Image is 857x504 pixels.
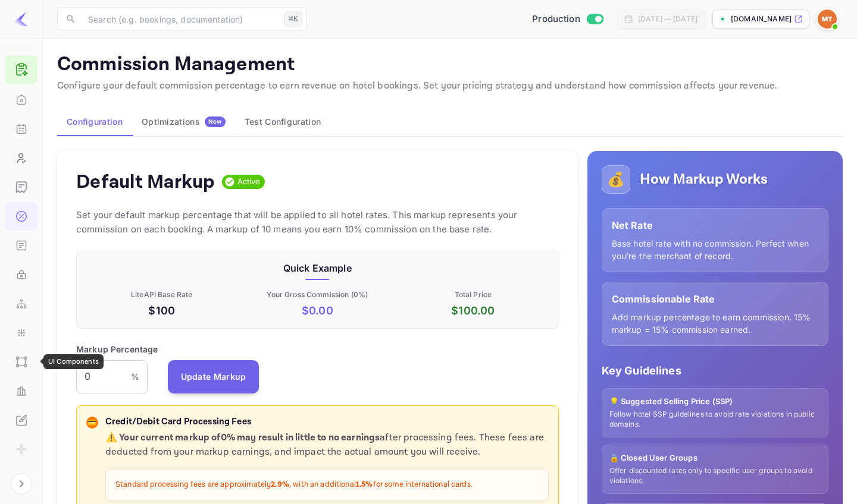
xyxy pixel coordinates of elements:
[5,348,37,375] a: UI Components
[284,11,302,27] div: ⌘K
[235,108,330,136] button: Test Configuration
[5,173,37,200] a: Earnings
[5,377,37,404] a: Performance
[271,480,289,490] strong: 2.9%
[57,79,843,93] p: Configure your default commission percentage to earn revenue on hotel bookings. Set your pricing ...
[242,303,393,319] p: $ 0.00
[5,231,37,259] a: API docs and SDKs
[242,289,393,300] p: Your Gross Commission ( 0 %)
[818,10,837,29] img: Minerave Travel
[609,452,821,464] p: 🔒 Closed User Groups
[640,170,768,189] h5: How Markup Works
[86,261,549,275] p: Quick Example
[57,108,132,136] button: Configuration
[115,479,539,491] p: Standard processing fees are approximately , with an additional for some international cards.
[11,473,32,494] button: Expand navigation
[105,431,380,444] strong: ⚠️ Your current markup of 0 % may result in little to no earnings
[602,363,828,379] p: Key Guidelines
[5,289,37,317] a: Webhooks
[527,12,608,26] div: Switch to Sandbox mode
[86,303,237,319] p: $100
[356,480,373,490] strong: 1.5%
[612,218,818,232] p: Net Rate
[5,406,37,433] a: Whitelabel
[57,53,843,77] p: Commission Management
[607,169,625,190] p: 💰
[612,237,818,262] p: Base hotel rate with no commission. Perfect when you're the merchant of record.
[5,465,37,493] a: API Logs
[5,144,37,171] a: Customers
[398,289,549,300] p: Total Price
[105,415,549,429] p: Credit/Debit Card Processing Fees
[205,118,226,125] span: New
[5,260,37,288] a: API Keys
[398,303,549,319] p: $ 100.00
[612,292,818,306] p: Commissionable Rate
[168,360,259,393] button: Update Markup
[731,14,792,24] p: [DOMAIN_NAME]
[76,360,131,393] input: 0
[609,466,821,486] p: Offer discounted rates only to specific user groups to avoid violations.
[612,311,818,336] p: Add markup percentage to earn commission. 15% markup = 15% commission earned.
[76,343,158,355] p: Markup Percentage
[5,115,37,142] a: Bookings
[105,431,549,459] p: after processing fees. These fees are deducted from your markup earnings, and impact the actual a...
[532,12,580,26] span: Production
[14,12,29,26] img: LiteAPI
[86,289,237,300] p: LiteAPI Base Rate
[76,170,215,194] h4: Default Markup
[81,7,280,31] input: Search (e.g. bookings, documentation)
[609,396,821,408] p: 💡 Suggested Selling Price (SSP)
[87,417,96,428] p: 💳
[5,202,37,229] a: Commission
[5,86,37,113] a: Home
[131,370,139,383] p: %
[76,208,559,237] p: Set your default markup percentage that will be applied to all hotel rates. This markup represent...
[638,14,698,24] div: [DATE] — [DATE]
[609,409,821,430] p: Follow hotel SSP guidelines to avoid rate violations in public domains.
[43,354,104,369] div: UI Components
[142,116,226,127] div: Optimizations
[233,176,265,188] span: Active
[5,319,37,346] a: Integrations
